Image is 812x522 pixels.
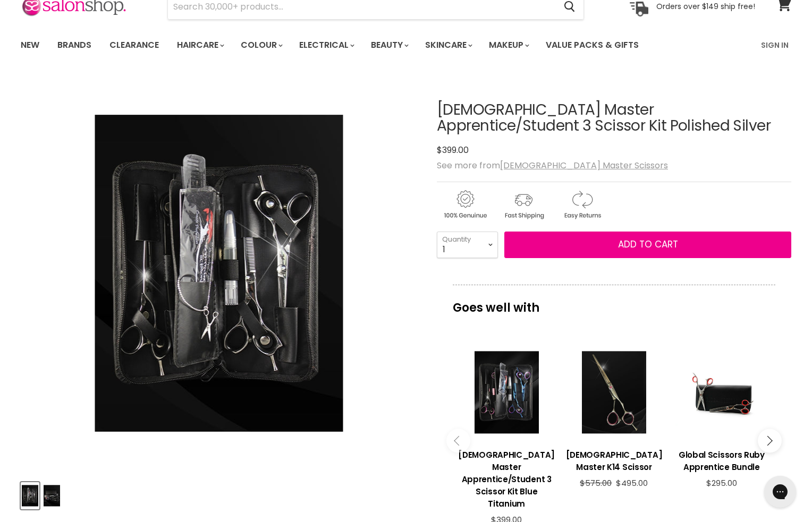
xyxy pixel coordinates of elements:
nav: Main [7,30,805,61]
a: Electrical [291,34,361,56]
button: Add to cart [504,232,791,258]
span: Add to cart [618,238,678,251]
button: Zen Master Apprentice/Student 3 Scissor Kit Polished Silver [43,482,61,509]
a: Colour [233,34,289,56]
img: Zen Master Apprentice/Student 3 Scissor Kit Polished Silver [44,483,60,508]
img: returns.gif [554,189,610,221]
a: View product:Zen Master K14 Scissor [565,441,662,478]
a: Skincare [417,34,479,56]
a: Clearance [101,34,167,56]
a: Sign In [755,34,795,56]
a: Value Packs & Gifts [538,34,647,56]
a: View product:Zen Master Apprentice/Student 3 Scissor Kit Blue Titanium [458,441,555,515]
div: Product thumbnails [19,479,419,509]
iframe: Gorgias live chat messenger [759,472,801,511]
img: genuine.gif [437,189,493,221]
div: Zen Master Apprentice/Student 3 Scissor Kit Polished Silver image. Click or Scroll to Zoom. [21,75,418,472]
span: $575.00 [580,477,612,489]
img: Zen Master Apprentice/Student 3 Scissor Kit Polished Silver [22,483,38,508]
p: Orders over $149 ship free! [656,2,755,11]
span: $295.00 [706,477,737,489]
h3: Global Scissors Ruby Apprentice Bundle [673,449,770,473]
a: Brands [49,34,99,56]
a: Haircare [169,34,231,56]
a: New [13,34,47,56]
a: Makeup [481,34,536,56]
h3: [DEMOGRAPHIC_DATA] Master Apprentice/Student 3 Scissor Kit Blue Titanium [458,449,555,510]
a: [DEMOGRAPHIC_DATA] Master Scissors [500,159,668,172]
button: Zen Master Apprentice/Student 3 Scissor Kit Polished Silver [21,482,39,509]
h1: [DEMOGRAPHIC_DATA] Master Apprentice/Student 3 Scissor Kit Polished Silver [437,102,791,135]
select: Quantity [437,232,498,258]
span: $399.00 [437,144,469,156]
h3: [DEMOGRAPHIC_DATA] Master K14 Scissor [565,449,662,473]
ul: Main menu [13,30,701,61]
span: $495.00 [616,477,648,489]
img: Zen Master Apprentice/Student 3 Scissor Kit Polished Silver [95,88,343,459]
span: See more from [437,159,668,172]
a: Beauty [363,34,415,56]
p: Goes well with [453,285,775,320]
a: View product:Global Scissors Ruby Apprentice Bundle [673,441,770,478]
img: shipping.gif [495,189,552,221]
